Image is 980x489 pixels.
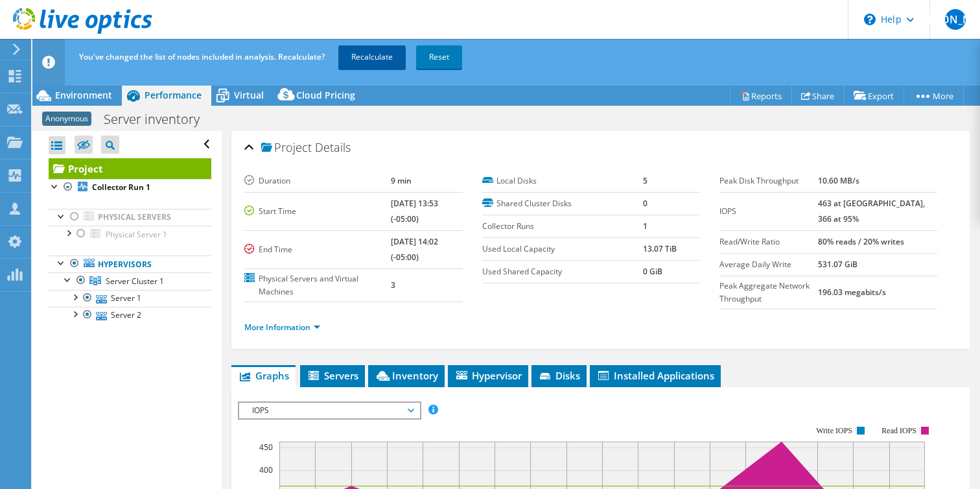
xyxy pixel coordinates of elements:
[719,205,819,218] label: IOPS
[596,369,714,382] span: Installed Applications
[391,280,395,291] b: 3
[145,89,202,101] span: Performance
[42,112,91,126] span: Anonymous
[49,290,211,307] a: Server 1
[482,243,644,256] label: Used Local Capacity
[719,235,819,248] label: Read/Write Ratio
[818,198,925,224] b: 463 at [GEOGRAPHIC_DATA], 366 at 95%
[55,89,112,101] span: Environment
[49,226,211,243] a: Physical Server 1
[817,426,853,435] text: Write IOPS
[49,179,211,196] a: Collector Run 1
[818,259,857,270] b: 531.07 GiB
[945,9,966,30] span: [PERSON_NAME]
[818,175,859,186] b: 10.60 MB/s
[259,442,273,453] text: 450
[49,158,211,179] a: Project
[244,272,391,298] label: Physical Servers and Virtual Machines
[391,198,438,224] b: [DATE] 13:53 (-05:00)
[864,14,876,25] svg: \n
[49,307,211,324] a: Server 2
[244,243,391,256] label: End Time
[844,86,904,106] a: Export
[482,220,644,233] label: Collector Runs
[238,369,289,382] span: Graphs
[719,280,819,305] label: Peak Aggregate Network Throughput
[643,243,677,254] b: 13.07 TiB
[882,426,917,435] text: Read IOPS
[234,89,264,101] span: Virtual
[818,236,904,247] b: 80% reads / 20% writes
[719,258,819,271] label: Average Daily Write
[307,369,358,382] span: Servers
[454,369,522,382] span: Hypervisor
[244,322,320,333] a: More Information
[538,369,580,382] span: Disks
[296,89,355,101] span: Cloud Pricing
[643,198,647,209] b: 0
[49,256,211,272] a: Hypervisors
[261,141,312,154] span: Project
[49,272,211,289] a: Server Cluster 1
[375,369,438,382] span: Inventory
[49,209,211,226] a: Physical Servers
[719,174,819,187] label: Peak Disk Throughput
[98,112,220,126] h1: Server inventory
[391,175,412,186] b: 9 min
[730,86,792,106] a: Reports
[79,51,325,62] span: You've changed the list of nodes included in analysis. Recalculate?
[482,174,644,187] label: Local Disks
[391,236,438,263] b: [DATE] 14:02 (-05:00)
[92,182,150,193] b: Collector Run 1
[643,175,647,186] b: 5
[259,464,273,475] text: 400
[315,139,351,155] span: Details
[818,287,886,298] b: 196.03 megabits/s
[791,86,845,106] a: Share
[106,229,167,240] span: Physical Server 1
[416,45,462,69] a: Reset
[246,403,412,418] span: IOPS
[643,266,662,277] b: 0 GiB
[904,86,964,106] a: More
[482,197,644,210] label: Shared Cluster Disks
[338,45,406,69] a: Recalculate
[244,174,391,187] label: Duration
[482,265,644,278] label: Used Shared Capacity
[643,221,647,232] b: 1
[106,276,164,287] span: Server Cluster 1
[244,205,391,218] label: Start Time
